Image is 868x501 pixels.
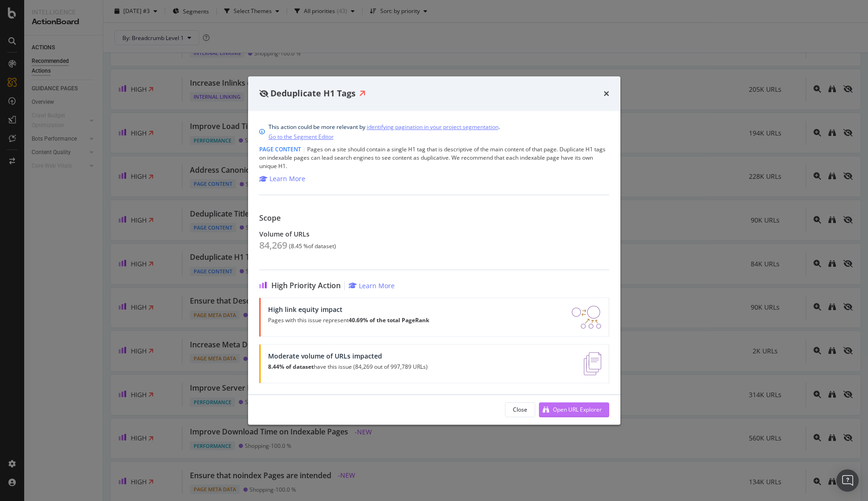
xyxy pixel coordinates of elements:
[836,469,859,492] div: Open Intercom Messenger
[269,122,500,142] div: This action could be more relevant by .
[572,305,601,329] img: DDxVyA23.png
[271,281,341,290] span: High Priority Action
[268,352,428,360] div: Moderate volume of URLs impacted
[259,145,301,153] span: Page Content
[268,317,429,324] p: Pages with this issue represent
[604,88,609,100] div: times
[268,364,428,370] p: have this issue (84,269 out of 997,789 URLs)
[259,230,609,238] div: Volume of URLs
[539,402,609,417] button: Open URL Explorer
[349,316,429,324] strong: 40.69% of the total PageRank
[289,243,336,250] div: ( 8.45 % of dataset )
[269,174,305,183] div: Learn More
[584,352,601,375] img: e5DMFwAAAABJRU5ErkJggg==
[248,76,620,425] div: modal
[513,406,527,413] div: Close
[259,174,305,183] a: Learn More
[269,132,334,142] a: Go to the Segment Editor
[259,214,609,223] div: Scope
[268,363,314,371] strong: 8.44% of dataset
[259,145,609,170] div: Pages on a site should contain a single H1 tag that is descriptive of the main content of that pa...
[259,240,287,251] div: 84,269
[349,281,395,290] a: Learn More
[259,122,609,142] div: info banner
[553,406,602,413] div: Open URL Explorer
[268,305,429,313] div: High link equity impact
[367,122,498,132] a: identifying pagination in your project segmentation
[270,88,356,99] span: Deduplicate H1 Tags
[303,145,306,153] span: |
[359,281,395,290] div: Learn More
[259,90,269,97] div: eye-slash
[505,402,535,417] button: Close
